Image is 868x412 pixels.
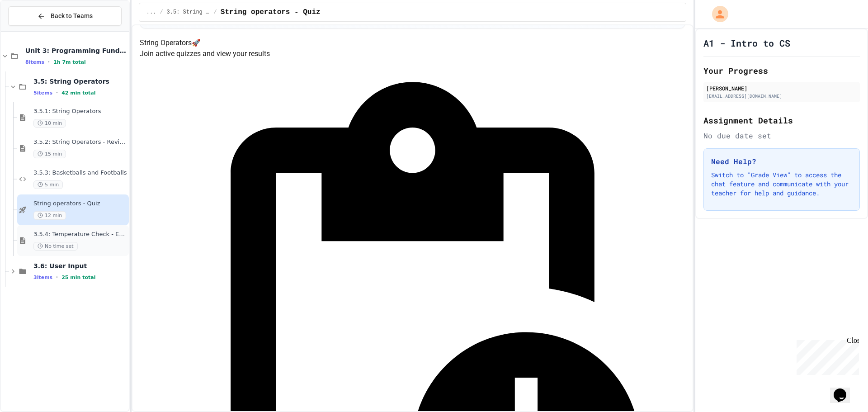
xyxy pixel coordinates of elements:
span: • [48,58,50,66]
span: Back to Teams [51,11,93,21]
span: No time set [33,242,78,251]
p: Join active quizzes and view your results [140,48,685,59]
span: 3 items [33,275,52,280]
span: 1h 7m total [53,59,86,65]
span: 15 min [33,150,66,158]
iframe: chat widget [830,376,859,403]
span: 3.5.1: String Operators [33,108,127,115]
span: 25 min total [61,275,95,280]
span: 42 min total [61,90,95,96]
h2: Your Progress [703,64,860,77]
div: [PERSON_NAME] [706,84,857,92]
span: ... [146,9,156,16]
iframe: chat widget [793,336,859,375]
h3: Need Help? [711,156,852,167]
button: Back to Teams [8,6,122,26]
span: / [214,9,217,16]
span: 8 items [25,59,44,65]
div: [EMAIL_ADDRESS][DOMAIN_NAME] [706,93,857,99]
h4: String Operators 🚀 [140,38,685,48]
span: • [56,89,58,96]
span: 3.5.2: String Operators - Review [33,138,127,146]
h2: Assignment Details [703,114,860,127]
span: 3.6: User Input [33,262,127,270]
h1: A1 - Intro to CS [703,37,790,49]
span: String operators - Quiz [221,7,321,18]
span: / [160,9,163,16]
span: Unit 3: Programming Fundamentals [25,47,127,55]
span: 3.5: String Operators [167,9,210,16]
div: No due date set [703,130,860,141]
p: Switch to "Grade View" to access the chat feature and communicate with your teacher for help and ... [711,170,852,198]
span: • [56,274,58,281]
span: 3.5.3: Basketballs and Footballs [33,169,127,177]
span: 5 min [33,180,63,189]
span: 3.5: String Operators [33,77,127,85]
span: 5 items [33,90,52,96]
span: 12 min [33,211,66,220]
div: Chat with us now!Close [4,4,62,57]
span: 10 min [33,119,66,128]
span: 3.5.4: Temperature Check - Exit Ticket [33,231,127,238]
div: My Account [703,4,731,24]
span: String operators - Quiz [33,200,127,208]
